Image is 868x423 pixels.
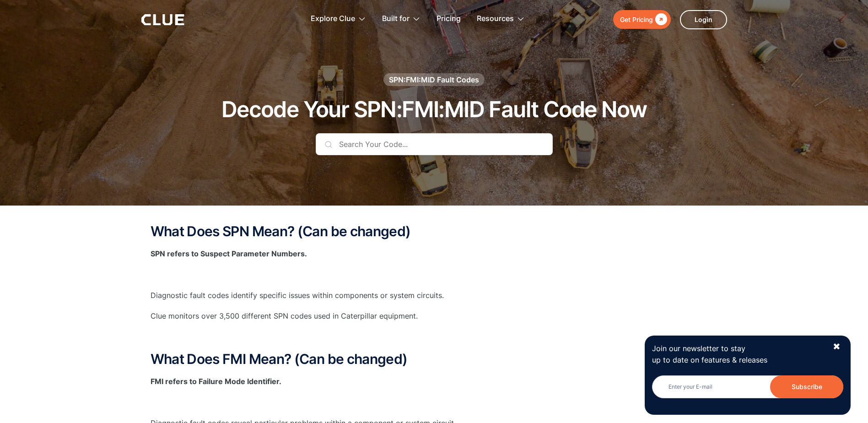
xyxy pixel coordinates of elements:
div: Get Pricing [620,14,653,25]
form: Newsletter [652,375,843,407]
div: Built for [382,5,421,33]
strong: SPN refers to Suspect Parameter Numbers. [151,249,307,258]
input: Enter your E-mail [652,375,843,398]
strong: FMI refers to Failure Mode Identifier. [151,377,281,386]
div: Built for [382,5,410,33]
p: Diagnostic fault codes identify specific issues within components or system circuits. [151,290,718,301]
a: Get Pricing [613,10,671,29]
div: Explore Clue [311,5,355,33]
h2: What Does FMI Mean? (Can be changed) [151,352,718,367]
h2: What Does SPN Mean? (Can be changed) [151,224,718,239]
p: Join our newsletter to stay up to date on features & releases [652,343,824,366]
a: Login [680,10,727,29]
p: Clue monitors over 3,500 different SPN codes used in Caterpillar equipment. [151,310,718,322]
p: ‍ [151,396,718,408]
input: Subscribe [770,375,843,398]
input: Search Your Code... [316,133,553,155]
div: ✖ [833,341,841,352]
div: SPN:FMI:MID Fault Codes [389,75,479,85]
a: Pricing [437,5,461,33]
div: Resources [477,5,514,33]
p: ‍ [151,269,718,280]
p: ‍ [151,331,718,342]
div:  [653,14,667,25]
div: Explore Clue [311,5,366,33]
div: Resources [477,5,525,33]
h1: Decode Your SPN:FMI:MID Fault Code Now [221,98,647,122]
